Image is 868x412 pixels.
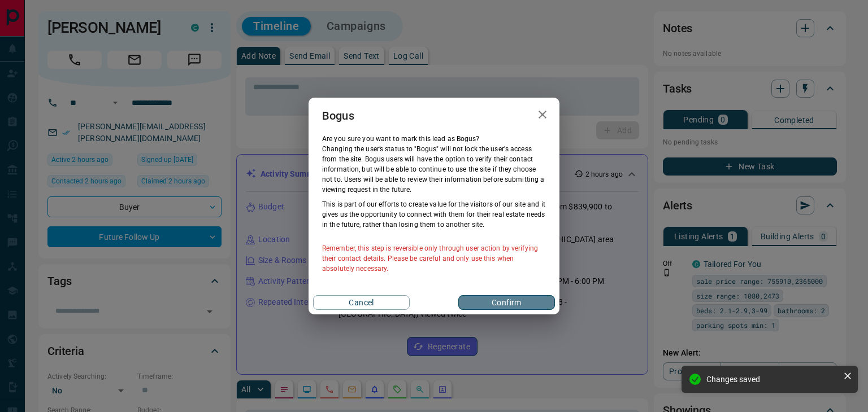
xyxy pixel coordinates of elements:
button: Cancel [313,295,410,310]
p: This is part of our efforts to create value for the visitors of our site and it gives us the oppo... [322,199,546,230]
button: Confirm [458,295,555,310]
div: Changes saved [706,375,839,384]
p: Changing the user’s status to "Bogus" will not lock the user's access from the site. Bogus users ... [322,144,546,195]
p: Are you sure you want to mark this lead as Bogus ? [322,134,546,144]
h2: Bogus [309,98,368,134]
p: Remember, this step is reversible only through user action by verifying their contact details. Pl... [322,243,546,274]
